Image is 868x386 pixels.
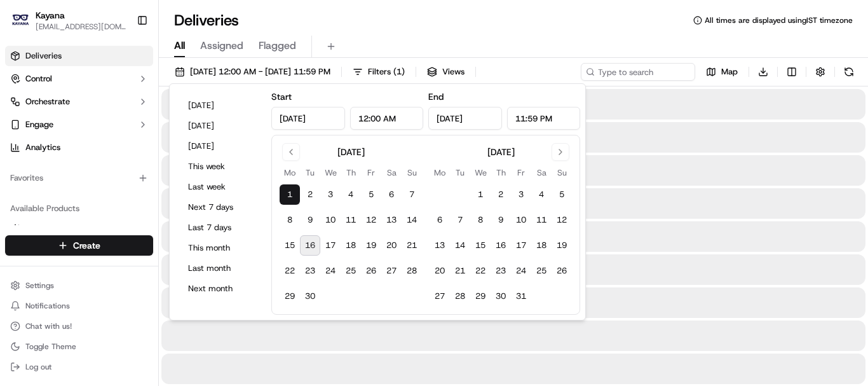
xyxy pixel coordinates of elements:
div: We're available if you need us! [43,134,161,144]
input: Got a question? Start typing here... [33,82,229,95]
button: 28 [450,286,470,307]
button: 11 [531,210,552,230]
span: All [174,38,185,53]
span: Knowledge Base [25,184,97,197]
button: 4 [531,184,552,205]
div: [DATE] [487,146,515,158]
button: 24 [511,261,531,281]
input: Time [507,107,581,130]
span: ( 1 ) [393,66,405,78]
button: 23 [300,261,320,281]
button: 26 [552,261,572,281]
img: Kayana [10,10,31,31]
button: 19 [361,235,381,256]
button: Refresh [840,63,858,81]
span: Views [442,66,465,78]
button: 30 [491,286,511,307]
button: 10 [511,210,531,230]
button: 15 [280,235,300,256]
button: 2 [300,184,320,205]
span: Settings [25,280,54,291]
span: Engage [25,119,53,130]
button: 12 [552,210,572,230]
button: Orchestrate [5,92,153,112]
span: Log out [25,362,51,372]
button: 8 [280,210,300,230]
th: Saturday [531,166,552,179]
button: Last week [182,178,259,196]
button: 19 [552,235,572,256]
th: Thursday [491,166,511,179]
button: 25 [341,261,361,281]
a: Nash AI [10,223,148,235]
button: 17 [511,235,531,256]
span: Chat with us! [25,321,72,331]
button: Map [700,63,743,81]
button: Log out [5,358,153,376]
button: 7 [450,210,470,230]
a: Powered byPylon [90,215,154,225]
button: 25 [531,261,552,281]
button: Go to previous month [282,143,300,161]
th: Monday [430,166,450,179]
button: Views [421,63,470,81]
a: 📗Knowledge Base [8,179,102,202]
div: 📗 [13,186,23,196]
input: Time [350,107,424,130]
th: Sunday [552,166,572,179]
h1: Deliveries [174,10,239,31]
th: Saturday [381,166,402,179]
button: 27 [381,261,402,281]
span: Deliveries [25,50,62,62]
button: 21 [402,235,422,256]
span: Nash AI [25,223,54,235]
button: 8 [470,210,491,230]
button: 21 [450,261,470,281]
button: 23 [491,261,511,281]
span: Analytics [25,142,60,153]
button: Next month [182,280,259,298]
label: End [428,91,444,102]
button: [DATE] [182,137,259,155]
button: [EMAIL_ADDRESS][DOMAIN_NAME] [36,22,126,32]
button: Filters(1) [347,63,410,81]
button: 28 [402,261,422,281]
th: Tuesday [450,166,470,179]
button: 11 [341,210,361,230]
button: 13 [430,235,450,256]
button: 10 [320,210,341,230]
button: 7 [402,184,422,205]
button: 1 [470,184,491,205]
button: 22 [470,261,491,281]
button: 5 [552,184,572,205]
span: Kayana [36,9,65,22]
button: 18 [531,235,552,256]
span: Map [721,66,738,78]
input: Date [271,107,345,130]
span: Filters [368,66,405,78]
span: Notifications [25,301,70,311]
th: Friday [361,166,381,179]
label: Start [271,91,292,102]
button: 30 [300,286,320,307]
button: 20 [381,235,402,256]
button: 29 [280,286,300,307]
span: Flagged [259,38,296,53]
button: 6 [430,210,450,230]
div: Start new chat [43,121,208,134]
span: All times are displayed using IST timezone [705,15,853,25]
button: KayanaKayana[EMAIL_ADDRESS][DOMAIN_NAME] [5,5,132,36]
button: Create [5,235,153,256]
th: Tuesday [300,166,320,179]
button: 20 [430,261,450,281]
span: [DATE] 12:00 AM - [DATE] 11:59 PM [190,66,330,78]
button: Toggle Theme [5,338,153,355]
button: Notifications [5,297,153,315]
button: 4 [341,184,361,205]
button: 29 [470,286,491,307]
span: Assigned [200,38,243,53]
button: 12 [361,210,381,230]
button: Last month [182,259,259,277]
button: 22 [280,261,300,281]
